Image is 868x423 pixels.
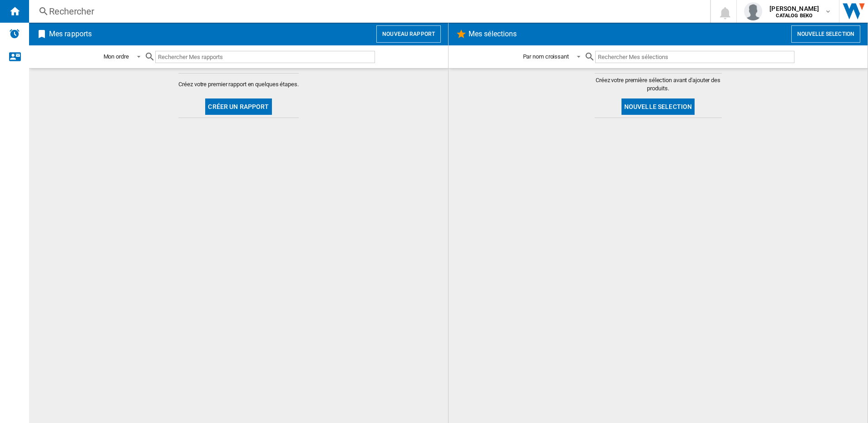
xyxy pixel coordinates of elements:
[376,25,441,43] button: Nouveau rapport
[595,51,794,63] input: Rechercher Mes sélections
[523,53,569,60] div: Par nom croissant
[791,25,860,43] button: Nouvelle selection
[155,51,375,63] input: Rechercher Mes rapports
[744,2,762,20] img: profile.jpg
[467,25,518,43] h2: Mes sélections
[104,53,129,60] div: Mon ordre
[769,4,819,13] span: [PERSON_NAME]
[595,76,722,93] span: Créez votre première sélection avant d'ajouter des produits.
[776,13,813,19] b: CATALOG BEKO
[621,98,695,115] button: Nouvelle selection
[9,28,20,39] img: alerts-logo.svg
[178,80,298,89] span: Créez votre premier rapport en quelques étapes.
[49,5,686,18] div: Rechercher
[47,25,94,43] h2: Mes rapports
[205,98,271,115] button: Créer un rapport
